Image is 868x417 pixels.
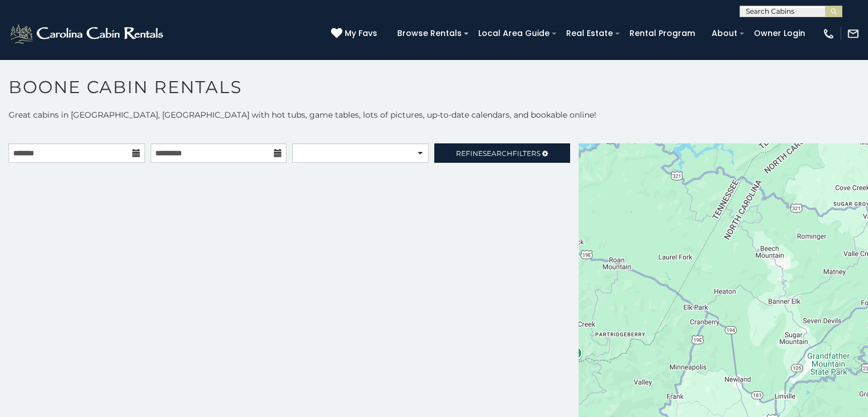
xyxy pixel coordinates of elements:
[822,27,835,40] img: phone-regular-white.png
[456,149,540,158] span: Refine Filters
[345,27,377,39] span: My Favs
[331,27,380,40] a: My Favs
[483,149,512,158] span: Search
[748,25,811,42] a: Owner Login
[9,22,167,45] img: White-1-2.png
[847,27,859,40] img: mail-regular-white.png
[560,25,619,42] a: Real Estate
[624,25,701,42] a: Rental Program
[473,25,555,42] a: Local Area Guide
[391,25,467,42] a: Browse Rentals
[434,143,571,163] a: RefineSearchFilters
[706,25,743,42] a: About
